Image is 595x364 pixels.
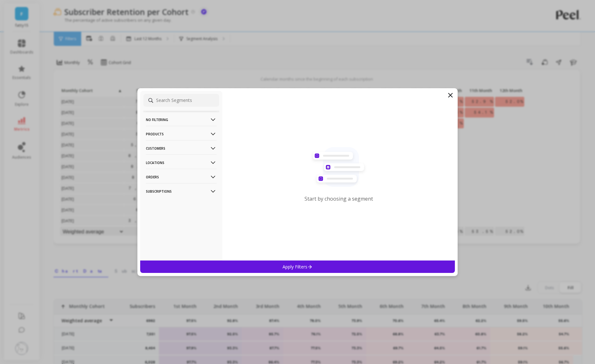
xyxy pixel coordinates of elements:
[146,154,217,171] p: Locations
[146,140,217,156] p: Customers
[283,264,313,270] p: Apply Filters
[143,94,219,107] input: Search Segments
[146,169,217,185] p: Orders
[146,126,217,142] p: Products
[305,195,373,202] p: Start by choosing a segment
[146,111,217,128] p: No filtering
[146,183,217,199] p: Subscriptions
